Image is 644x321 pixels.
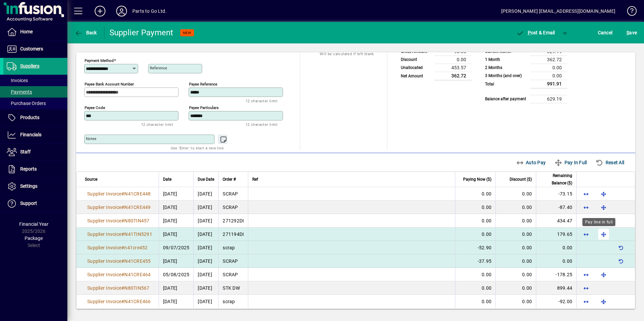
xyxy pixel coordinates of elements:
[85,58,114,63] mat-label: Payment method
[522,205,532,210] span: 0.00
[218,281,248,295] td: STK DW
[218,241,248,254] td: scrap
[463,176,491,183] span: Paying Now ($)
[320,50,374,58] mat-hint: Will be calculated if left blank
[218,201,248,214] td: SCRAP
[87,299,121,304] span: Supplier Invoice
[20,166,37,172] span: Reports
[596,27,614,39] button: Cancel
[193,187,218,201] td: [DATE]
[482,191,491,197] span: 0.00
[67,27,104,39] app-page-header-button: Back
[558,299,573,304] span: -92.00
[20,46,43,51] span: Customers
[3,24,67,40] a: Home
[530,95,567,103] td: 629.19
[552,156,589,169] button: Pay In Full
[434,56,472,64] td: 0.00
[3,109,67,126] a: Products
[218,295,248,308] td: scrap
[124,205,151,210] span: N41CRE449
[20,29,33,34] span: Home
[482,272,491,277] span: 0.00
[121,245,124,250] span: #
[516,157,546,168] span: Auto Pay
[522,245,532,250] span: 0.00
[555,272,572,277] span: -178.25
[163,176,171,183] span: Date
[397,64,434,72] td: Unallocated
[124,272,151,277] span: N41CRE464
[626,30,629,35] span: S
[522,258,532,264] span: 0.00
[85,82,134,86] mat-label: Payee Bank Account Number
[163,205,178,210] span: [DATE]
[397,56,434,64] td: Discount
[74,30,97,35] span: Back
[482,72,530,80] td: 3 Months (and over)
[193,254,218,268] td: [DATE]
[163,231,178,237] span: [DATE]
[510,176,532,183] span: Discount ($)
[193,295,218,308] td: [DATE]
[482,231,491,237] span: 0.00
[482,56,530,64] td: 1 Month
[121,299,124,304] span: #
[482,64,530,72] td: 2 Months
[3,178,67,195] a: Settings
[625,27,639,39] button: Save
[562,258,572,264] span: 0.00
[193,227,218,241] td: [DATE]
[25,236,43,241] span: Package
[540,172,572,187] span: Remaining Balance ($)
[246,97,278,105] mat-hint: 12 character limit
[522,218,532,223] span: 0.00
[482,299,491,304] span: 0.00
[121,231,124,237] span: #
[87,285,121,291] span: Supplier Invoice
[223,176,236,183] span: Order #
[85,204,153,211] a: Supplier Invoice#N41CRE449
[530,64,567,72] td: 0.00
[124,218,149,223] span: N80TIN457
[20,63,39,69] span: Suppliers
[124,258,151,264] span: N41CRE455
[20,115,39,120] span: Products
[85,230,155,238] a: Supplier Invoice#N41TIN5291
[595,157,624,168] span: Reset All
[85,244,150,251] a: Supplier Invoice#n41cre452
[557,285,573,291] span: 899.44
[132,6,167,16] div: Parts to Go Ltd.
[482,218,491,223] span: 0.00
[7,101,46,106] span: Purchase Orders
[3,41,67,58] a: Customers
[530,56,567,64] td: 362.72
[626,27,637,38] span: ave
[598,27,613,38] span: Cancel
[85,284,152,292] a: Supplier Invoice#N80TIN567
[482,80,530,88] td: Total
[482,285,491,291] span: 0.00
[513,156,549,169] button: Auto Pay
[87,258,121,264] span: Supplier Invoice
[522,299,532,304] span: 0.00
[522,272,532,277] span: 0.00
[85,176,97,183] span: Source
[85,105,105,110] mat-label: Payee Code
[124,191,151,197] span: N41CRE448
[478,258,492,264] span: -37.95
[3,161,67,178] a: Reports
[193,241,218,254] td: [DATE]
[557,231,573,237] span: 179.65
[3,144,67,160] a: Staff
[397,72,434,80] td: Net Amount
[562,245,572,250] span: 0.00
[482,32,567,103] app-page-summary-card: Supplier Balances
[218,227,248,241] td: 271194DI
[124,285,149,291] span: N80TIN567
[482,205,491,210] span: 0.00
[622,1,636,23] a: Knowledge Base
[218,214,248,227] td: 271292DI
[87,218,121,223] span: Supplier Invoice
[73,27,99,39] button: Back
